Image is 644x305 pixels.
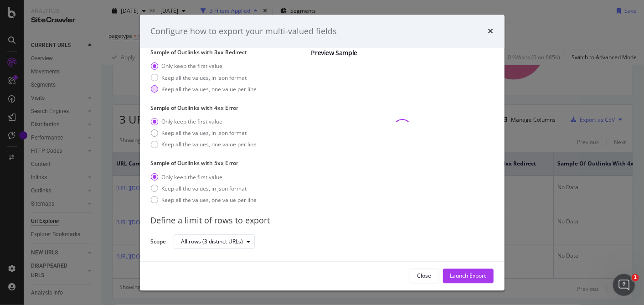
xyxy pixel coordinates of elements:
[151,49,304,57] label: Sample of Outlinks with 3xx Redirect
[151,74,257,82] div: Keep all the values, in json format
[174,235,255,249] button: All rows (3 distinct URLs)
[151,62,257,70] div: Only keep the first value
[162,129,247,137] div: Keep all the values, in json format
[450,272,486,279] div: Launch Export
[417,272,432,279] div: Close
[632,274,639,281] span: 1
[181,239,243,245] div: All rows (3 distinct URLs)
[162,118,223,126] div: Only keep the first value
[151,215,494,227] div: Define a limit of rows to export
[311,49,494,58] div: Preview Sample
[151,185,257,192] div: Keep all the values, in json format
[151,129,257,137] div: Keep all the values, in json format
[162,74,247,82] div: Keep all the values, in json format
[162,173,223,181] div: Only keep the first value
[151,173,257,181] div: Only keep the first value
[140,15,505,290] div: modal
[151,26,337,37] div: Configure how to export your multi-valued fields
[613,274,635,296] iframe: Intercom live chat
[151,238,166,248] label: Scope
[162,141,257,149] div: Keep all the values, one value per line
[151,104,304,112] label: Sample of Outlinks with 4xx Error
[162,85,257,93] div: Keep all the values, one value per line
[410,269,439,283] button: Close
[162,196,257,204] div: Keep all the values, one value per line
[162,62,223,70] div: Only keep the first value
[151,160,304,167] label: Sample of Outlinks with 5xx Error
[443,269,494,283] button: Launch Export
[488,26,494,37] div: times
[151,118,257,126] div: Only keep the first value
[162,185,247,192] div: Keep all the values, in json format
